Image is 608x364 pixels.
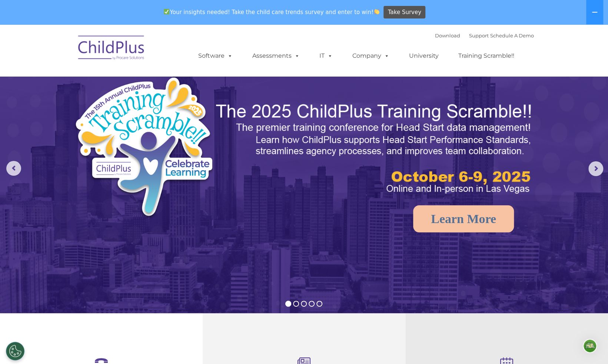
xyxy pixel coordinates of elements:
[402,48,446,63] a: University
[161,5,383,19] span: Your insights needed! Take the child care trends survey and enter to win!
[103,79,134,85] span: Phone number
[103,49,126,54] span: Last name
[469,33,489,38] a: Support
[490,33,534,38] a: Schedule A Demo
[164,9,169,14] img: ✅
[312,48,340,63] a: IT
[245,48,307,63] a: Assessments
[435,33,534,38] font: |
[345,48,397,63] a: Company
[413,205,514,232] a: Learn More
[388,6,421,19] span: Take Survey
[435,33,460,38] a: Download
[383,6,425,19] a: Take Survey
[6,342,24,360] button: Cookies Settings
[374,9,379,14] img: 👏
[191,48,240,63] a: Software
[451,48,522,63] a: Training Scramble!!
[74,30,149,67] img: ChildPlus by Procare Solutions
